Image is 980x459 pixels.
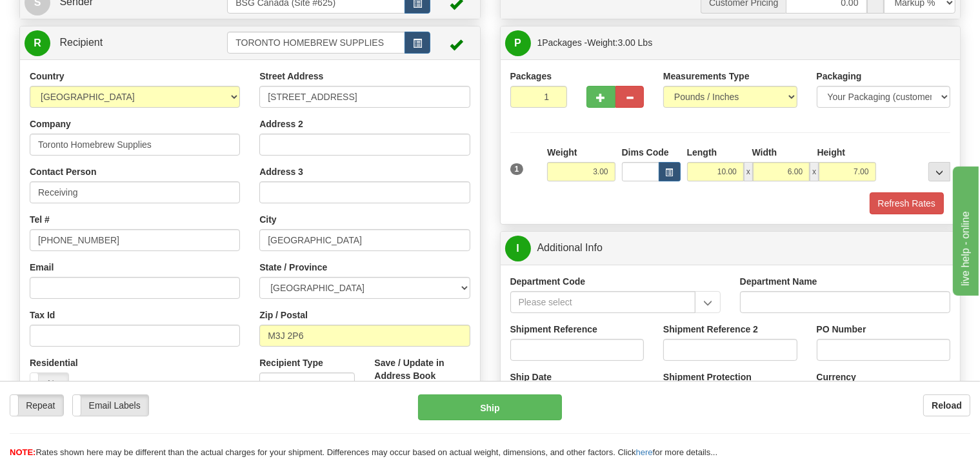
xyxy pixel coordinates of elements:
label: Packages [510,70,552,83]
div: live help - online [10,8,119,23]
a: here [636,447,653,457]
label: Shipment Protection [663,371,752,383]
label: Country [30,70,65,83]
span: Recipient [59,37,103,48]
label: Ship Date [510,371,552,383]
label: Address 2 [259,117,303,130]
button: Ship [418,394,562,420]
label: Address 3 [259,165,303,178]
label: Street Address [259,70,323,83]
label: Tel # [30,213,50,226]
label: Contact Person [30,165,96,178]
label: PO Number [817,323,866,336]
a: R Recipient [25,30,205,56]
label: City [259,213,276,226]
a: P 1Packages -Weight:3.00 Lbs [505,30,956,56]
span: 1 [510,163,524,175]
label: Measurements Type [663,70,750,83]
label: Currency [817,371,856,383]
label: Weight [547,146,577,159]
label: State / Province [259,261,327,274]
span: R [25,30,50,56]
span: I [505,236,531,261]
input: Enter a location [259,86,470,108]
button: Reload [923,394,970,416]
label: Recipient Type [259,356,323,369]
label: Shipment Reference [510,323,597,336]
input: Recipient Id [227,32,405,54]
label: Email [30,261,54,274]
span: P [505,30,531,56]
label: Department Name [740,275,817,288]
label: Length [687,146,717,159]
span: Packages - [537,30,653,56]
input: Please select [510,291,695,313]
label: Department Code [510,275,586,288]
b: Reload [932,400,962,411]
label: Shipment Reference 2 [663,323,758,336]
label: Save / Update in Address Book [374,356,470,382]
span: Weight: [587,37,652,48]
label: Dims Code [622,146,669,159]
label: Width [752,146,777,159]
label: Tax Id [30,309,55,321]
span: Lbs [638,37,653,48]
label: Repeat [10,395,63,416]
div: ... [928,162,950,181]
span: 3.00 [618,37,635,48]
iframe: chat widget [950,163,979,295]
label: Packaging [817,70,862,83]
label: Height [817,146,846,159]
label: Residential [30,356,78,369]
span: x [810,162,819,181]
label: Zip / Postal [259,309,308,321]
span: 1 [537,37,543,48]
label: Company [30,117,71,130]
a: IAdditional Info [505,235,956,261]
label: No [30,373,68,394]
span: x [744,162,753,181]
button: Refresh Rates [870,192,944,214]
label: Email Labels [73,395,148,416]
span: NOTE: [10,447,35,457]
